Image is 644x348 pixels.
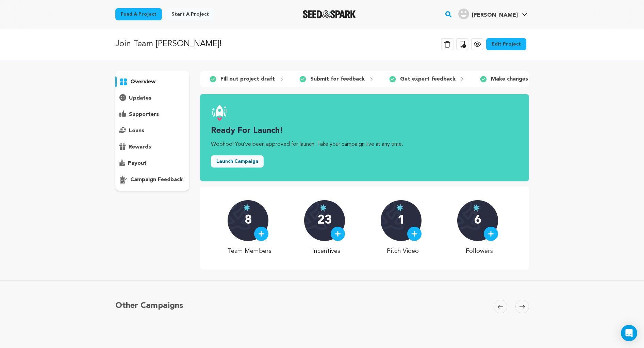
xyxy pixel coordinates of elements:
[310,75,365,83] p: Submit for feedback
[488,231,494,237] img: plus.svg
[129,94,151,102] p: updates
[303,10,356,18] a: Seed&Spark Homepage
[115,38,222,50] p: Join Team [PERSON_NAME]!
[211,140,518,149] p: Woohoo! You’ve been approved for launch. Take your campaign live at any time.
[129,143,151,151] p: rewards
[457,7,529,19] a: Gabriel G.'s Profile
[211,155,264,168] button: Launch Campaign
[228,246,271,256] p: Team Members
[115,158,189,169] button: payout
[381,246,425,256] p: Pitch Video
[457,246,501,256] p: Followers
[411,231,417,237] img: plus.svg
[115,174,189,185] button: campaign feedback
[474,214,481,227] p: 6
[258,231,264,237] img: plus.svg
[621,325,637,341] div: Open Intercom Messenger
[129,110,159,119] p: supporters
[304,246,348,256] p: Incentives
[211,125,518,136] h3: Ready for launch!
[115,93,189,104] button: updates
[458,8,469,19] img: user.png
[128,159,147,168] p: payout
[115,8,162,20] a: Fund a project
[400,75,456,83] p: Get expert feedback
[166,8,214,20] a: Start a project
[115,125,189,136] button: loans
[335,231,341,237] img: plus.svg
[317,214,332,227] p: 23
[457,7,529,21] span: Gabriel G.'s Profile
[115,300,183,312] h5: Other Campaigns
[115,109,189,120] button: supporters
[130,78,155,86] p: overview
[245,214,252,227] p: 8
[472,13,518,18] span: [PERSON_NAME]
[129,127,144,135] p: loans
[220,75,275,83] p: Fill out project draft
[211,105,227,121] img: launch.svg
[458,8,518,19] div: Gabriel G.'s Profile
[303,10,356,18] img: Seed&Spark Logo Dark Mode
[115,142,189,153] button: rewards
[491,75,528,83] p: Make changes
[398,214,405,227] p: 1
[130,176,183,184] p: campaign feedback
[486,38,526,50] a: Edit Project
[115,76,189,87] button: overview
